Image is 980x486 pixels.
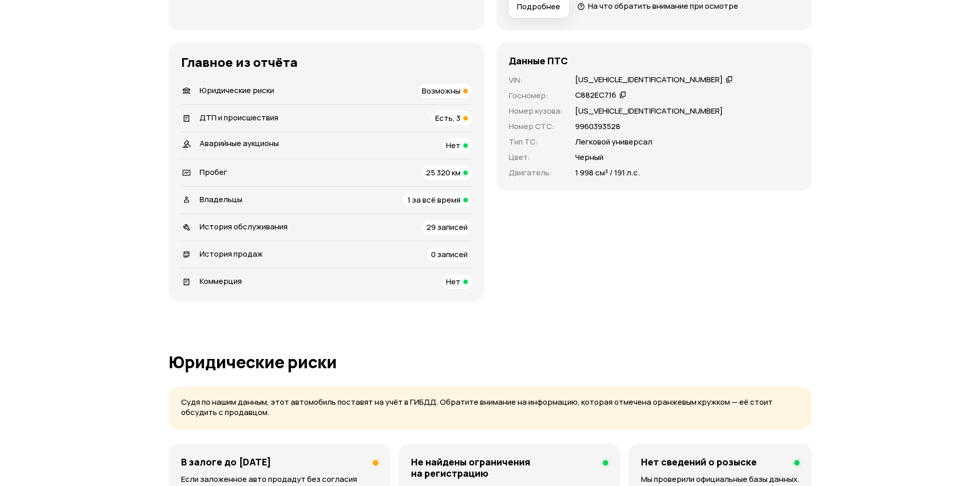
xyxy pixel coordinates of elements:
p: 1 998 см³ / 191 л.с. [575,167,640,178]
span: Нет [446,276,460,287]
span: История продаж [200,248,263,259]
p: Двигатель : [509,167,563,178]
span: Нет [446,140,460,151]
span: Возможны [422,85,460,96]
p: Мы проверили официальные базы данных. [641,474,799,485]
p: VIN : [509,75,563,86]
p: Легковой универсал [575,136,652,148]
span: 29 записей [426,222,468,232]
span: Коммерция [200,276,242,286]
p: Номер кузова : [509,105,563,117]
div: [US_VEHICLE_IDENTIFICATION_NUMBER] [575,75,723,85]
span: ДТП и происшествия [200,112,278,123]
span: Есть, 3 [435,113,460,123]
p: Госномер : [509,90,563,101]
span: Владельцы [200,194,242,205]
span: Подробнее [517,2,560,12]
h3: Главное из отчёта [181,55,472,69]
h4: Нет сведений о розыске [641,456,757,467]
span: 25 320 км [426,167,460,178]
span: Юридические риски [200,85,274,96]
p: Тип ТС : [509,136,563,148]
span: 1 за всё время [407,194,460,205]
span: История обслуживания [200,221,288,232]
h1: Юридические риски [169,353,812,371]
p: Цвет : [509,152,563,163]
h4: Не найдены ограничения на регистрацию [411,456,595,479]
a: На что обратить внимание при осмотре [577,1,739,11]
div: С882ЕС716 [575,90,616,101]
span: 0 записей [431,249,468,260]
span: На что обратить внимание при осмотре [588,1,738,11]
p: Номер СТС : [509,121,563,132]
span: Аварийные аукционы [200,138,279,149]
p: Черный [575,152,603,163]
p: 9960393528 [575,121,620,132]
p: Судя по нашим данным, этот автомобиль поставят на учёт в ГИБДД. Обратите внимание на информацию, ... [181,397,799,418]
h4: Данные ПТС [509,55,568,66]
p: [US_VEHICLE_IDENTIFICATION_NUMBER] [575,105,723,117]
h4: В залоге до [DATE] [181,456,271,467]
span: Пробег [200,167,227,177]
